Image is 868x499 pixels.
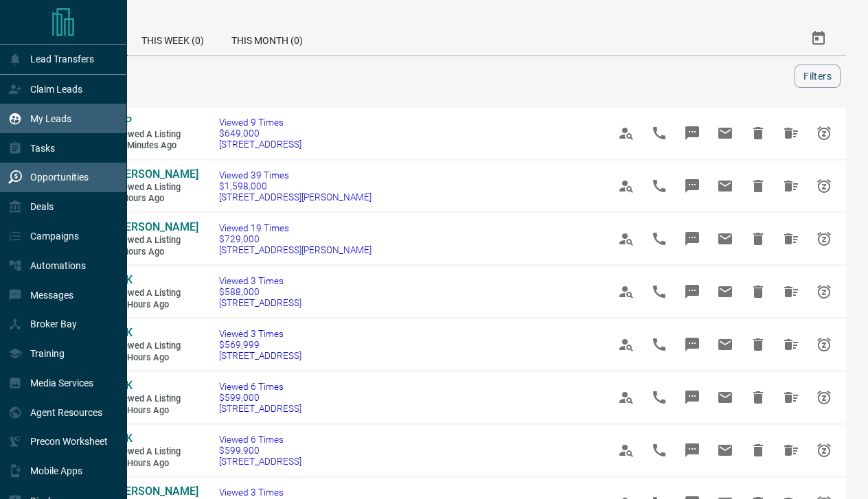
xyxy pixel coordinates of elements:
span: Hide All from K P [775,117,808,150]
button: Select Date Range [802,22,835,55]
span: Email [709,328,742,361]
div: This Month (0) [218,22,317,55]
span: View Profile [610,328,643,361]
span: Email [709,381,742,414]
a: H K [115,326,198,340]
span: Message [676,275,709,308]
span: 10 hours ago [115,299,198,311]
span: Viewed a Listing [115,182,198,194]
a: [PERSON_NAME] [115,485,198,499]
span: $1,598,000 [219,181,372,192]
span: Viewed 9 Times [219,117,301,128]
span: Viewed a Listing [115,446,198,458]
span: $599,900 [219,445,301,456]
span: Message [676,328,709,361]
span: Snooze [808,434,841,467]
span: Viewed a Listing [115,129,198,141]
span: View Profile [610,222,643,255]
span: Viewed a Listing [115,235,198,246]
span: $569,999 [219,339,301,350]
span: Snooze [808,117,841,150]
span: Hide All from H K [775,434,808,467]
span: 10 hours ago [115,405,198,417]
span: Hide [742,117,775,150]
span: Viewed a Listing [115,340,198,352]
span: Viewed 19 Times [219,222,372,233]
a: Viewed 6 Times$599,000[STREET_ADDRESS] [219,381,301,414]
span: Email [709,222,742,255]
span: 4 hours ago [115,193,198,205]
span: [PERSON_NAME] [115,485,198,498]
span: Call [643,117,676,150]
span: Hide [742,381,775,414]
span: [STREET_ADDRESS][PERSON_NAME] [219,192,372,202]
span: Hide [742,222,775,255]
span: Message [676,222,709,255]
span: $588,000 [219,286,301,297]
span: Message [676,381,709,414]
span: [STREET_ADDRESS] [219,297,301,308]
div: This Week (0) [128,22,218,55]
span: Snooze [808,381,841,414]
a: Viewed 19 Times$729,000[STREET_ADDRESS][PERSON_NAME] [219,222,372,255]
span: Viewed 3 Times [219,487,301,498]
span: [STREET_ADDRESS] [219,456,301,467]
span: [STREET_ADDRESS] [219,403,301,414]
span: 57 minutes ago [115,140,198,152]
span: 4 hours ago [115,246,198,258]
span: Message [676,434,709,467]
span: $729,000 [219,233,372,244]
span: Hide [742,170,775,202]
span: [STREET_ADDRESS] [219,350,301,361]
span: Snooze [808,222,841,255]
span: Viewed a Listing [115,288,198,299]
span: Call [643,434,676,467]
span: View Profile [610,434,643,467]
span: Hide All from Alexander Ralston [775,170,808,202]
span: Snooze [808,275,841,308]
span: Call [643,381,676,414]
span: Call [643,275,676,308]
span: Message [676,117,709,150]
span: Viewed 6 Times [219,381,301,392]
span: Email [709,275,742,308]
span: Snooze [808,170,841,202]
a: [PERSON_NAME] [115,220,198,235]
a: Viewed 3 Times$569,999[STREET_ADDRESS] [219,328,301,361]
a: Viewed 39 Times$1,598,000[STREET_ADDRESS][PERSON_NAME] [219,170,372,202]
span: Hide All from H K [775,275,808,308]
span: Hide All from Alexander Ralston [775,222,808,255]
span: $649,000 [219,128,301,139]
span: Message [676,170,709,202]
span: Hide [742,328,775,361]
span: Hide [742,275,775,308]
span: 10 hours ago [115,352,198,364]
span: Call [643,170,676,202]
span: View Profile [610,170,643,202]
span: Email [709,434,742,467]
span: [PERSON_NAME] [115,167,198,181]
span: $599,000 [219,392,301,403]
span: Call [643,328,676,361]
span: Hide All from H K [775,328,808,361]
a: K P [115,115,198,129]
span: Viewed 3 Times [219,328,301,339]
span: Email [709,117,742,150]
a: Viewed 3 Times$588,000[STREET_ADDRESS] [219,275,301,308]
span: Snooze [808,328,841,361]
a: H K [115,379,198,393]
span: Viewed 6 Times [219,434,301,445]
span: View Profile [610,275,643,308]
span: 10 hours ago [115,458,198,469]
span: Hide [742,434,775,467]
a: Viewed 6 Times$599,900[STREET_ADDRESS] [219,434,301,467]
span: [PERSON_NAME] [115,220,198,233]
span: Call [643,222,676,255]
span: Viewed a Listing [115,393,198,405]
a: H K [115,273,198,288]
span: [STREET_ADDRESS][PERSON_NAME] [219,244,372,255]
span: [STREET_ADDRESS] [219,139,301,150]
a: [PERSON_NAME] [115,167,198,182]
button: Filters [795,65,841,88]
span: Viewed 3 Times [219,275,301,286]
